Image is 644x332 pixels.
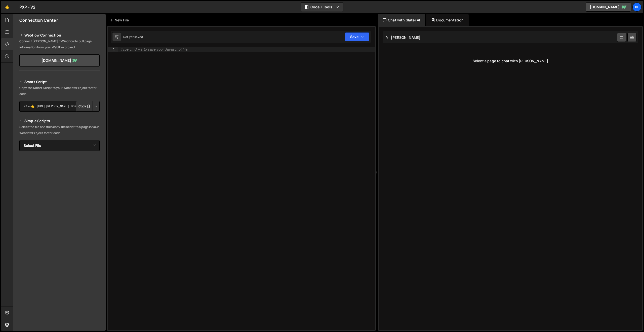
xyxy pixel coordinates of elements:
[19,4,35,10] div: PXP - V2
[586,3,631,12] a: [DOMAIN_NAME]
[19,54,100,67] a: [DOMAIN_NAME]
[19,17,58,23] h2: Connection Center
[19,85,100,97] p: Copy the Smart Script to your Webflow Project footer code.
[108,47,118,52] div: 1
[19,32,100,38] h2: Webflow Connection
[19,159,100,205] iframe: YouTube video player
[345,32,369,41] button: Save
[19,79,100,85] h2: Smart Script
[123,35,143,39] div: Not yet saved
[110,18,131,23] div: New File
[385,35,420,40] h2: [PERSON_NAME]
[301,3,343,12] button: Code + Tools
[426,14,469,26] div: Documentation
[378,14,425,26] div: Chat with Slater AI
[19,124,100,136] p: Select the file and then copy the script to a page in your Webflow Project footer code.
[19,101,100,112] textarea: <!--🤙 [URL][PERSON_NAME][DOMAIN_NAME]> <script>document.addEventListener("DOMContentLoaded", func...
[632,3,641,12] a: Kl
[1,1,13,13] a: 🤙
[383,51,638,71] div: Select a page to chat with [PERSON_NAME]
[19,38,100,50] p: Connect [PERSON_NAME] to Webflow to pull page information from your Webflow project
[19,208,100,253] iframe: YouTube video player
[19,118,100,124] h2: Simple Scripts
[76,101,93,112] button: Copy
[76,101,100,112] div: Button group with nested dropdown
[121,48,188,51] div: Type cmd + s to save your Javascript file.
